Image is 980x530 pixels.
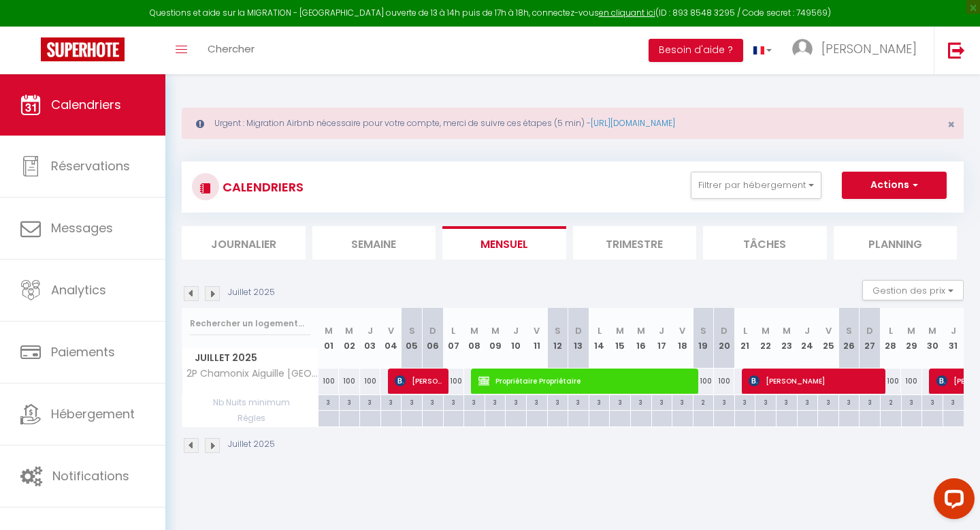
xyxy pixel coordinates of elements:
div: 3 [423,395,443,408]
a: ... [PERSON_NAME] [782,27,934,74]
abbr: S [409,324,415,337]
th: 20 [714,308,735,369]
span: Hébergement [51,405,135,422]
div: 2 [881,395,901,408]
th: 22 [755,308,777,369]
div: 3 [568,395,589,408]
th: 30 [922,308,943,369]
div: 2 [693,395,714,408]
h3: CALENDRIERS [219,172,304,202]
abbr: M [325,324,333,337]
div: 100 [360,369,381,394]
th: 04 [380,308,402,369]
div: 3 [318,395,339,408]
th: 25 [818,308,839,369]
abbr: J [513,324,519,337]
abbr: M [345,324,353,337]
div: 3 [818,395,838,408]
div: 100 [443,369,464,394]
span: 2P Chamonix Aiguille [GEOGRAPHIC_DATA] [184,369,321,379]
div: 3 [485,395,506,408]
button: Close [947,119,955,131]
abbr: S [555,324,561,337]
abbr: V [388,324,394,337]
div: 3 [672,395,693,408]
th: 29 [901,308,922,369]
span: Nb Nuits minimum [182,395,318,410]
th: 17 [651,308,672,369]
div: 3 [360,395,380,408]
span: [PERSON_NAME] [395,368,444,394]
div: 3 [444,395,464,408]
div: 3 [610,395,630,408]
span: Notifications [52,467,129,484]
abbr: J [367,324,373,337]
span: [PERSON_NAME] [821,40,917,57]
span: Règles [182,411,318,426]
div: 100 [339,369,360,394]
img: logout [948,42,965,59]
div: 3 [798,395,818,408]
abbr: M [762,324,770,337]
abbr: M [907,324,915,337]
button: Gestion des prix [862,280,964,300]
li: Tâches [703,226,827,260]
div: 3 [548,395,568,408]
th: 05 [402,308,423,369]
span: Réservations [51,157,130,174]
div: 3 [402,395,422,408]
span: Chercher [208,42,255,56]
div: 3 [755,395,776,408]
div: 100 [714,369,735,394]
abbr: D [721,324,728,337]
th: 21 [734,308,755,369]
div: 3 [631,395,651,408]
abbr: M [928,324,936,337]
span: Calendriers [51,96,121,113]
th: 23 [777,308,798,369]
div: 3 [860,395,880,408]
div: 3 [714,395,734,408]
p: Juillet 2025 [228,438,275,451]
th: 06 [422,308,443,369]
th: 26 [838,308,860,369]
th: 08 [464,308,485,369]
div: 3 [340,395,360,408]
button: Besoin d'aide ? [649,39,743,62]
li: Planning [834,226,958,260]
abbr: M [470,324,478,337]
th: 19 [693,308,714,369]
div: 100 [901,369,922,394]
abbr: V [534,324,540,337]
abbr: D [866,324,873,337]
span: Analytics [51,281,106,298]
div: 3 [943,395,964,408]
abbr: L [743,324,747,337]
th: 18 [672,308,693,369]
th: 07 [443,308,464,369]
div: 3 [922,395,943,408]
abbr: J [804,324,810,337]
div: 3 [777,395,797,408]
abbr: D [575,324,582,337]
button: Actions [842,172,947,199]
span: Propriétaire Propriétaire [478,368,696,394]
div: 100 [881,369,902,394]
th: 09 [485,308,506,369]
th: 28 [881,308,902,369]
th: 13 [568,308,589,369]
th: 27 [860,308,881,369]
th: 14 [589,308,610,369]
li: Mensuel [442,226,566,260]
th: 10 [506,308,527,369]
div: 100 [693,369,714,394]
input: Rechercher un logement... [190,311,310,336]
div: 3 [652,395,672,408]
div: 3 [839,395,860,408]
abbr: S [846,324,852,337]
th: 31 [943,308,964,369]
abbr: L [889,324,893,337]
span: Paiements [51,343,115,360]
a: Chercher [197,27,265,74]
